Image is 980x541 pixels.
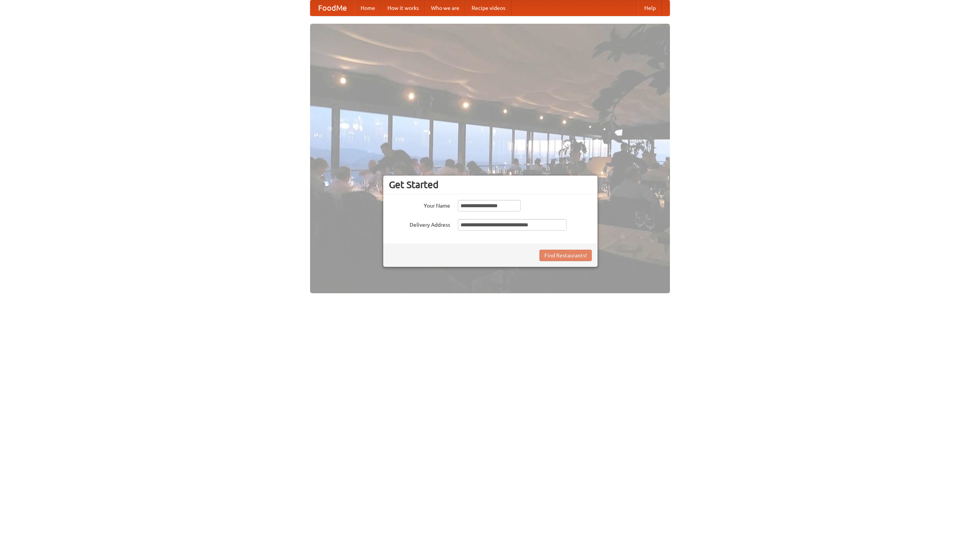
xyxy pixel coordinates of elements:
a: Help [638,0,662,16]
a: Who we are [425,0,465,16]
label: Your Name [389,200,450,210]
label: Delivery Address [389,219,450,229]
h3: Get Started [389,179,592,190]
a: How it works [381,0,425,16]
a: Home [354,0,381,16]
a: FoodMe [310,0,354,16]
button: Find Restaurants! [539,250,592,261]
a: Recipe videos [465,0,511,16]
